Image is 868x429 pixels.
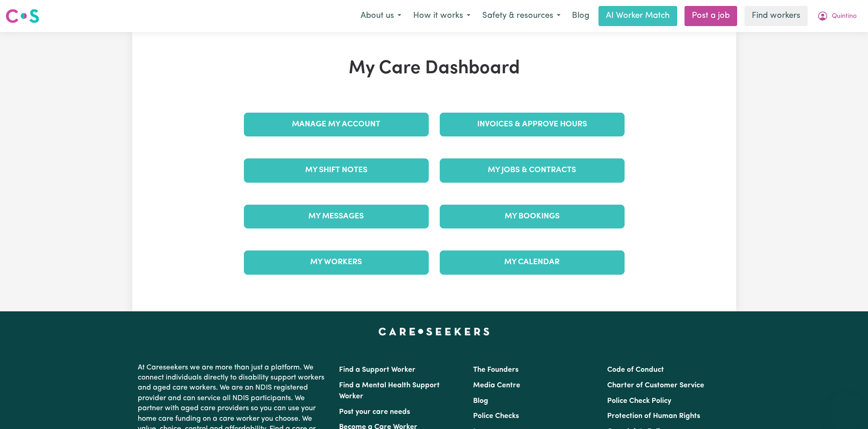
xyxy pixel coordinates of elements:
[607,397,671,405] a: Police Check Policy
[339,366,415,374] a: Find a Support Worker
[244,158,429,182] a: My Shift Notes
[607,382,704,389] a: Charter of Customer Service
[473,366,518,374] a: The Founders
[685,6,737,26] a: Post a job
[355,6,407,26] button: About us
[811,6,863,26] button: My Account
[744,6,808,26] a: Find workers
[473,397,488,405] a: Blog
[244,205,429,228] a: My Messages
[244,113,429,136] a: Manage My Account
[566,6,595,26] a: Blog
[5,8,39,24] img: Careseekers logo
[5,5,39,27] a: Careseekers logo
[473,382,520,389] a: Media Centre
[607,413,700,420] a: Protection of Human Rights
[440,250,625,274] a: My Calendar
[378,328,490,335] a: Careseekers home page
[238,58,630,80] h1: My Care Dashboard
[607,366,664,374] a: Code of Conduct
[832,11,857,22] span: Quintino
[339,408,410,416] a: Post your care needs
[339,382,440,400] a: Find a Mental Health Support Worker
[598,6,677,26] a: AI Worker Match
[476,6,566,26] button: Safety & resources
[440,205,625,228] a: My Bookings
[407,6,476,26] button: How it works
[831,392,861,422] iframe: Button to launch messaging window
[440,158,625,182] a: My Jobs & Contracts
[244,250,429,274] a: My Workers
[473,413,519,420] a: Police Checks
[440,113,625,136] a: Invoices & Approve Hours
